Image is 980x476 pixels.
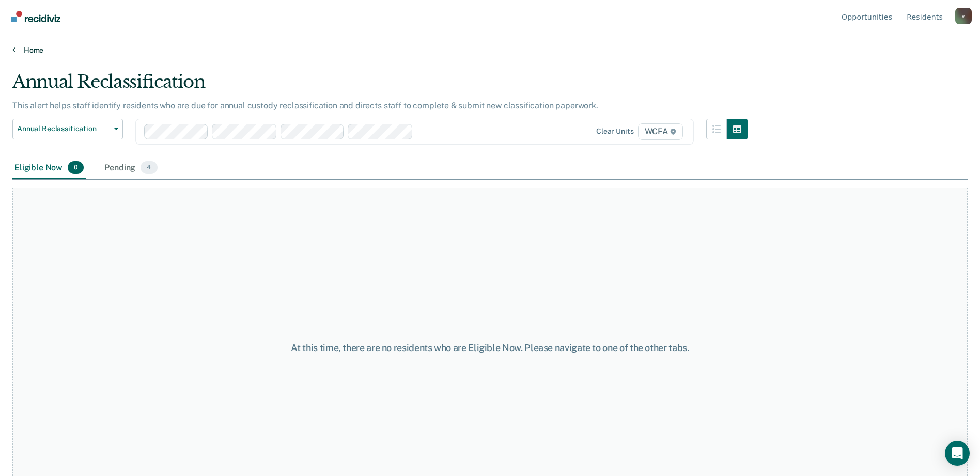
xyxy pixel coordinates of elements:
[141,161,157,174] span: 4
[12,157,86,180] div: Eligible Now0
[11,11,60,22] img: Recidiviz
[68,161,84,174] span: 0
[955,8,972,24] div: v
[638,123,683,140] span: WCFA
[12,45,968,55] a: Home
[945,441,970,466] div: Open Intercom Messenger
[596,127,634,136] div: Clear units
[12,71,748,101] div: Annual Reclassification
[12,119,123,139] button: Annual Reclassification
[12,101,598,110] p: This alert helps staff identify residents who are due for annual custody reclassification and dir...
[102,157,159,180] div: Pending4
[955,8,972,24] button: Profile dropdown button
[17,124,110,133] span: Annual Reclassification
[252,342,729,354] div: At this time, there are no residents who are Eligible Now. Please navigate to one of the other tabs.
